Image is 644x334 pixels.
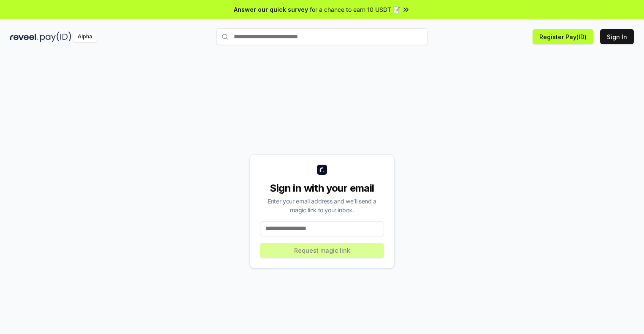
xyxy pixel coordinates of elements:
img: reveel_dark [10,32,38,42]
div: Sign in with your email [260,182,384,195]
img: logo_small [317,165,327,175]
div: Alpha [73,32,97,42]
button: Register Pay(ID) [533,29,593,44]
img: pay_id [40,32,71,42]
div: Enter your email address and we’ll send a magic link to your inbox. [260,197,384,214]
span: Answer our quick survey [234,5,308,14]
span: for a chance to earn 10 USDT 📝 [310,5,400,14]
button: Sign In [600,29,634,44]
